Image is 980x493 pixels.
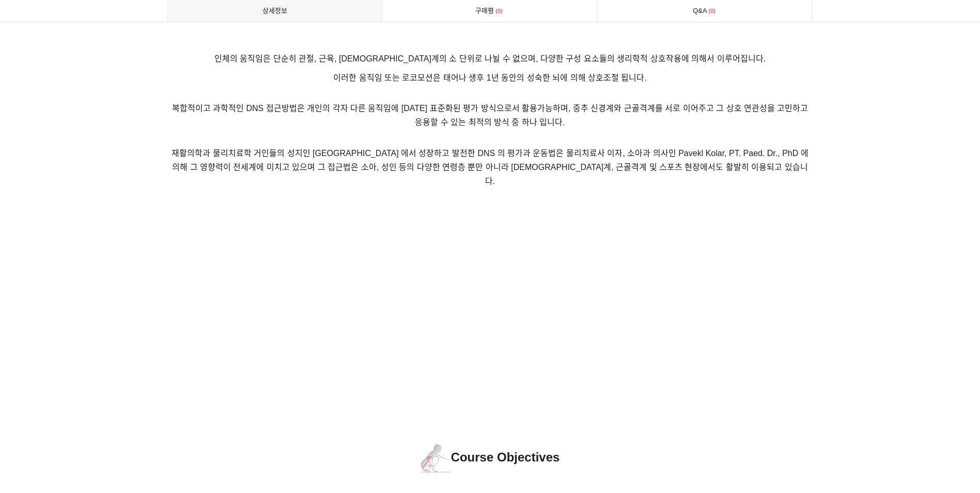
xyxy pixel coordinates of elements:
[421,444,451,472] img: 1597e3e65a0d2.png
[421,450,560,464] span: Course Objectives
[172,149,808,186] span: 재활의학과 물리치료학 거인들의 성지인 [GEOGRAPHIC_DATA] 에서 성장하고 발전한 DNS 의 평가과 운동법은 물리치료사 이자, 소아과 의사인 Pavekl Kolar,...
[494,6,504,17] span: 0
[172,104,808,127] span: 복합적이고 과학적인 DNS 접근방법은 개인의 각자 다른 움직임에 [DATE] 표준화된 평가 방식으로서 활용가능하며, 중추 신경계와 근골격계를 서로 이어주고 그 상호 연관성을 ...
[707,6,718,17] span: 0
[214,54,766,63] span: 인체의 움직임은 단순히 관절, 근육, [DEMOGRAPHIC_DATA]계의 소 단위로 나뉠 수 없으며, 다양한 구성 요소들의 생리학적 상호작용에 의해서 이루어집니다.
[333,73,647,82] span: 이러한 움직임 또는 로코모션은 태어나 생후 1년 동안의 성숙한 뇌에 의해 상호조절 됩니다.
